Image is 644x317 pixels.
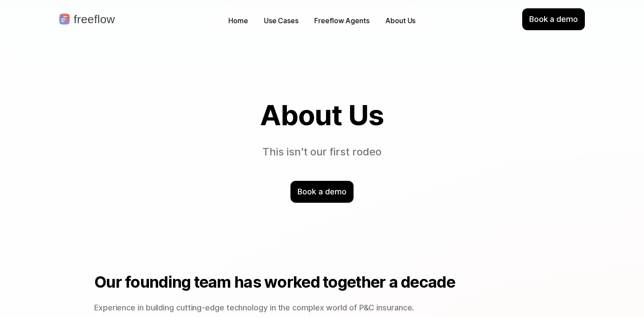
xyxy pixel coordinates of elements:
a: Home [224,14,252,28]
div: Use Cases [264,16,298,26]
div: Book a demo [522,8,585,30]
a: Freeflow Agents [310,14,374,28]
div: Book a demo [290,181,353,203]
h1: About Us [94,100,550,130]
p: Book a demo [529,14,578,25]
p: This isn't our first rodeo [163,144,482,160]
p: About Us [385,16,415,26]
p: Book a demo [297,186,346,197]
a: About Us [381,14,420,28]
p: Home [228,16,248,26]
p: freeflow [74,14,115,25]
p: Freeflow Agents [314,16,369,26]
h2: Our founding team has worked together a decade [94,273,550,292]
